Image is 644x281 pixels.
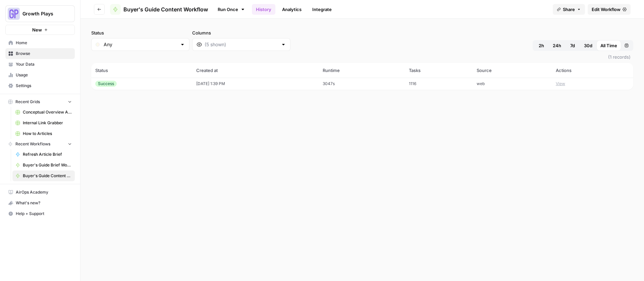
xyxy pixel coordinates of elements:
span: Internal Link Grabber [23,120,72,126]
a: Browse [5,48,75,59]
a: Analytics [278,4,306,15]
a: Buyer's Guide Brief Workflow [12,160,75,170]
th: Created at [192,63,319,78]
a: Home [5,38,75,48]
button: Help + Support [5,208,75,219]
div: Success [95,81,117,87]
label: Columns [192,29,290,36]
button: View [556,81,565,87]
th: Runtime [319,63,405,78]
button: 2h [534,40,549,51]
a: Usage [5,70,75,80]
span: Buyer's Guide Brief Workflow [23,162,72,168]
input: Any [104,41,177,48]
label: Status [91,29,190,36]
span: Settings [16,83,72,89]
a: Conceptual Overview Article Grid [12,107,75,118]
span: Buyer's Guide Content Workflow [23,173,72,179]
span: 7d [570,42,575,49]
span: How to Articles [23,131,72,137]
button: 30d [580,40,596,51]
button: New [5,25,75,35]
a: Run Once [213,4,249,15]
span: Help + Support [16,211,72,217]
span: 30d [584,42,592,49]
a: Buyer's Guide Content Workflow [110,4,208,15]
span: Your Data [16,61,72,67]
a: Buyer's Guide Content Workflow [12,170,75,181]
span: (1 records) [91,51,633,63]
span: New [32,26,42,33]
td: 1116 [405,78,473,90]
a: How to Articles [12,128,75,139]
a: Settings [5,80,75,91]
th: Status [91,63,192,78]
span: Share [563,6,575,13]
span: Recent Workflows [15,141,50,147]
button: 24h [549,40,565,51]
a: AirOps Academy [5,187,75,198]
span: Home [16,40,72,46]
span: Refresh Article Brief [23,151,72,157]
td: web [473,78,552,90]
button: Workspace: Growth Plays [5,5,75,22]
button: Recent Grids [5,97,75,107]
span: 24h [553,42,561,49]
td: 3047s [319,78,405,90]
button: 7d [565,40,580,51]
button: Share [553,4,585,15]
th: Tasks [405,63,473,78]
span: Edit Workflow [592,6,621,13]
div: What's new? [6,198,74,208]
th: Source [473,63,552,78]
span: AirOps Academy [16,189,72,195]
span: Buyer's Guide Content Workflow [123,5,208,13]
span: All Time [600,42,617,49]
a: Your Data [5,59,75,70]
td: [DATE] 1:39 PM [192,78,319,90]
button: Recent Workflows [5,139,75,149]
input: (5 shown) [205,41,278,48]
button: What's new? [5,198,75,208]
span: Browse [16,51,72,57]
span: Usage [16,72,72,78]
span: Growth Plays [22,10,63,17]
th: Actions [552,63,633,78]
a: Internal Link Grabber [12,118,75,128]
a: Refresh Article Brief [12,149,75,160]
img: Growth Plays Logo [8,8,20,20]
span: Conceptual Overview Article Grid [23,109,72,115]
a: History [252,4,275,15]
a: Integrate [308,4,336,15]
span: 2h [539,42,544,49]
a: Edit Workflow [588,4,631,15]
span: Recent Grids [15,99,40,105]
